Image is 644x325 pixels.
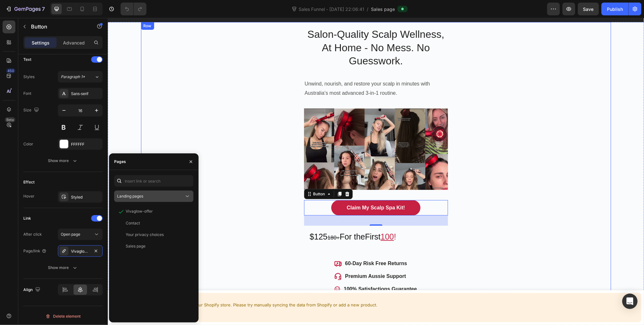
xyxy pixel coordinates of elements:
span: Open page [61,232,80,237]
div: Sans-serif [71,91,101,97]
div: Vivaglow-offer [71,248,90,254]
span: Landing pages [117,194,143,199]
div: Beta [5,117,15,122]
span: First [257,214,273,223]
p: Premium Aussie Support [237,255,309,262]
p: Unwind, nourish, and restore your scalp in minutes with Australia’s most advanced 3-in-1 routine. [197,61,340,80]
div: Effect [23,179,35,185]
div: Undo/Redo [121,3,146,15]
span: Sales page [371,6,395,12]
div: Publish [607,6,623,12]
p: 100% Satisfactions Guarantee [236,267,309,275]
span: Save [583,6,594,12]
div: Row [35,5,45,11]
s: 180+ [220,217,232,223]
div: Size [23,106,40,115]
div: Page/link [23,248,47,254]
div: Button [204,173,219,179]
div: Sales page [126,243,145,249]
p: Claim My Scalp Spa Kit! [239,186,297,194]
div: Font [23,91,31,96]
div: Text [23,57,31,62]
button: Publish [601,3,628,15]
div: Contact [126,220,140,226]
button: Show more [23,262,103,273]
div: Open Intercom Messenger [622,294,638,309]
button: Show more [23,155,103,167]
div: Show more [48,158,78,164]
button: Open page [58,229,103,240]
p: Button [31,23,85,30]
h2: $125 For the [201,213,335,226]
div: Hover [23,193,35,199]
u: 100 [273,214,286,223]
span: Paragraph 1* [61,74,85,80]
button: Paragraph 1* [58,71,103,83]
div: Styles [23,74,35,80]
div: 450 [6,68,15,73]
div: Vivaglow-offer [126,208,153,214]
a: Claim My Scalp Spa Kit! [224,182,312,198]
div: FFFFFF [71,142,101,147]
div: After click [23,232,42,237]
p: Advanced [63,39,85,46]
button: Delete element [23,311,103,321]
p: 60-Day Risk Free Returns [237,242,309,249]
div: Delete element [45,313,81,320]
button: 7 [3,3,48,15]
img: gempages_585836612877812427-90b00e5f-63a4-424c-9319-8ad061e99035.png [196,91,340,172]
p: 7 [42,5,45,13]
p: Settings [32,39,50,46]
div: Color [23,141,33,147]
iframe: Design area [108,18,644,325]
button: Save [578,3,599,15]
button: Landing pages [114,191,193,202]
span: / [367,6,368,12]
div: Your privacy choices [126,232,164,238]
span: Sales Funnel - [DATE] 22:06:41 [297,6,365,12]
div: Link [23,215,31,221]
div: Pages [114,159,126,165]
div: Styled [71,194,101,200]
div: Show more [48,264,78,271]
input: Insert link or search [114,175,193,187]
div: Align [23,286,42,294]
span: ! [273,214,288,223]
